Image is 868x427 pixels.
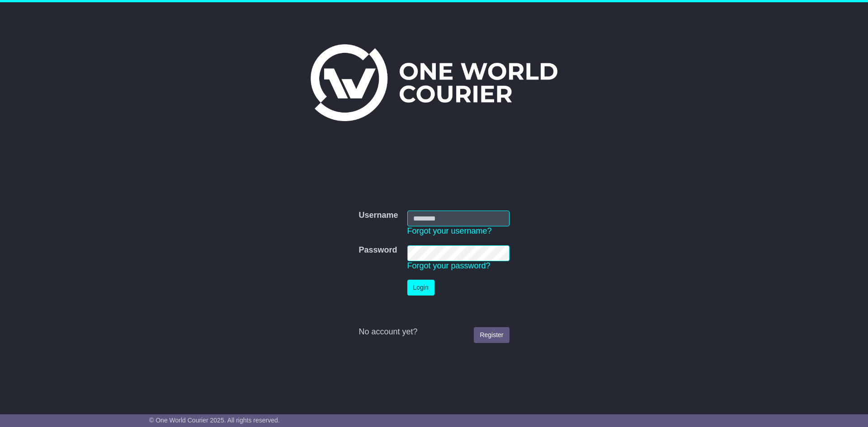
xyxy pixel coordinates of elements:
label: Username [359,211,398,221]
img: One World [311,44,557,121]
a: Forgot your username? [407,226,492,235]
a: Register [474,327,509,343]
div: No account yet? [359,327,509,337]
a: Forgot your password? [407,261,491,270]
button: Login [407,280,434,296]
span: © One World Courier 2025. All rights reserved. [149,417,280,424]
label: Password [359,245,397,255]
